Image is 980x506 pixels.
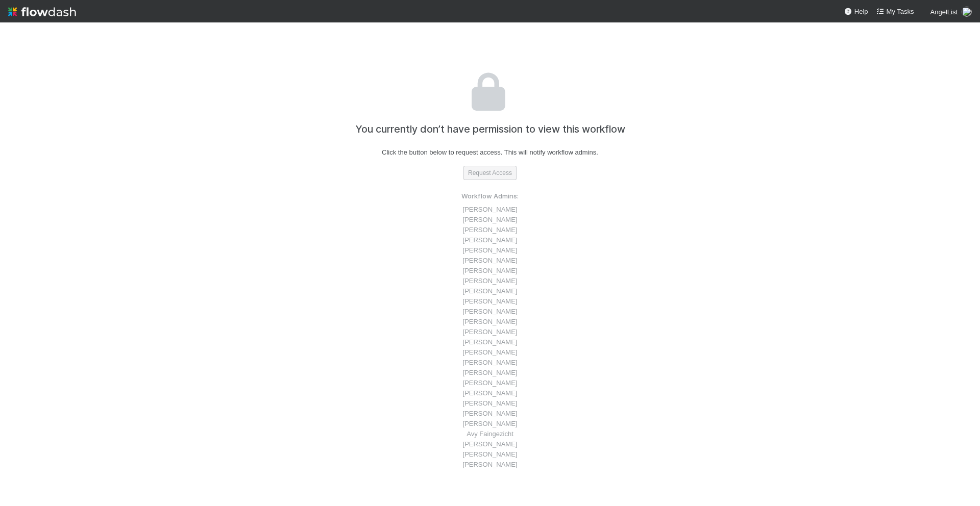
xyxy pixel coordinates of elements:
[355,123,625,135] h4: You currently don’t have permission to view this workflow
[461,337,519,347] li: [PERSON_NAME]
[876,7,914,17] a: My Tasks
[461,368,519,378] li: [PERSON_NAME]
[461,460,519,470] li: [PERSON_NAME]
[461,388,519,398] li: [PERSON_NAME]
[461,398,519,409] li: [PERSON_NAME]
[461,409,519,419] li: [PERSON_NAME]
[461,256,519,266] li: [PERSON_NAME]
[461,266,519,276] li: [PERSON_NAME]
[382,147,598,158] p: Click the button below to request access. This will notify workflow admins.
[461,235,519,245] li: [PERSON_NAME]
[461,205,519,215] li: [PERSON_NAME]
[461,276,519,286] li: [PERSON_NAME]
[461,439,519,449] li: [PERSON_NAME]
[930,8,958,16] span: AngelList
[461,378,519,388] li: [PERSON_NAME]
[461,296,519,307] li: [PERSON_NAME]
[461,215,519,225] li: [PERSON_NAME]
[8,3,76,20] img: logo-inverted-e16ddd16eac7371096b0.svg
[844,7,868,17] div: Help
[461,286,519,296] li: [PERSON_NAME]
[461,347,519,358] li: [PERSON_NAME]
[461,245,519,256] li: [PERSON_NAME]
[461,449,519,460] li: [PERSON_NAME]
[461,317,519,327] li: [PERSON_NAME]
[461,419,519,429] li: [PERSON_NAME]
[461,307,519,317] li: [PERSON_NAME]
[461,429,519,439] li: Avy Faingezicht
[461,225,519,235] li: [PERSON_NAME]
[461,192,519,200] h6: Workflow Admins:
[463,166,517,180] button: Request Access
[461,358,519,368] li: [PERSON_NAME]
[461,327,519,337] li: [PERSON_NAME]
[962,7,972,17] img: avatar_ad9da010-433a-4b4a-a484-836c288de5e1.png
[876,8,914,15] span: My Tasks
